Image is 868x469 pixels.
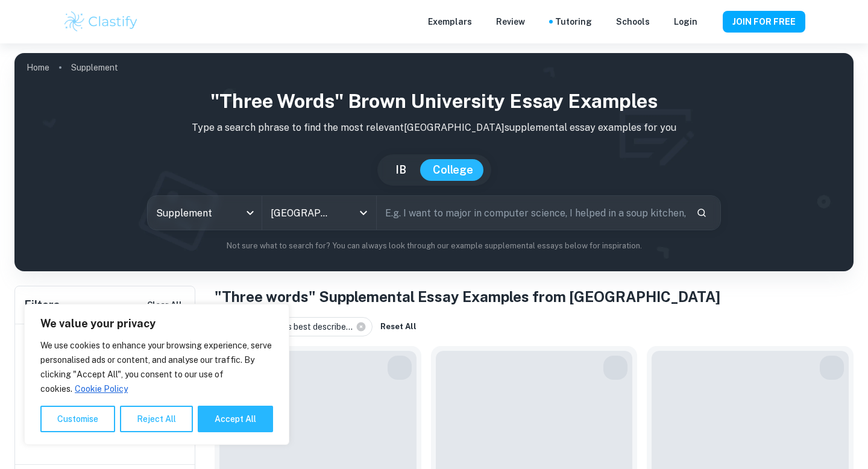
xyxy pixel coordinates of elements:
[24,304,289,445] div: We value your privacy
[723,11,805,33] button: JOIN FOR FREE
[24,121,844,135] p: Type a search phrase to find the most relevant [GEOGRAPHIC_DATA] supplemental essay examples for you
[555,15,592,28] a: Tutoring
[40,338,273,396] p: We use cookies to enhance your browsing experience, serve personalised ads or content, and analys...
[25,297,60,313] h6: Filters
[14,53,854,271] img: profile cover
[63,10,139,34] img: Clastify logo
[148,196,262,230] div: Supplement
[198,406,273,432] button: Accept All
[383,159,418,181] button: IB
[24,87,844,116] h1: "Three words" Brown University Essay Examples
[674,15,697,28] a: Login
[355,204,372,221] button: Open
[377,196,687,230] input: E.g. I want to major in computer science, I helped in a soup kitchen, I want to join the debate t...
[707,19,713,25] button: Help and Feedback
[40,406,115,432] button: Customise
[377,318,420,336] button: Reset All
[428,15,472,28] p: Exemplars
[120,406,193,432] button: Reject All
[24,240,844,252] p: Not sure what to search for? You can always look through our example supplemental essays below fo...
[215,317,373,336] div: What three words best describe...
[71,61,118,74] p: Supplement
[74,383,128,394] a: Cookie Policy
[215,286,854,307] h1: "Three words" Supplemental Essay Examples from [GEOGRAPHIC_DATA]
[421,159,485,181] button: College
[27,59,49,76] a: Home
[616,15,650,28] a: Schools
[691,203,712,223] button: Search
[144,296,185,314] button: Clear All
[496,15,525,28] p: Review
[40,316,273,331] p: We value your privacy
[222,320,358,333] span: What three words best describe...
